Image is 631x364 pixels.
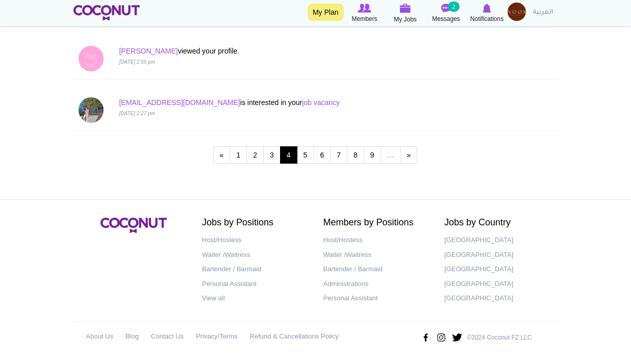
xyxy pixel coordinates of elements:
[196,329,238,344] a: Privacy/Terms
[125,329,139,344] a: Blog
[119,47,178,55] a: [PERSON_NAME]
[302,98,340,107] a: job vacancy
[358,4,371,13] img: Browse Members
[119,59,155,65] i: [DATE] 2:55 pm
[448,2,459,12] small: 2
[364,146,381,164] a: 9
[444,277,550,292] a: [GEOGRAPHIC_DATA]
[444,291,550,306] a: [GEOGRAPHIC_DATA]
[151,329,184,344] a: Contact Us
[202,218,308,228] h2: Jobs by Positions
[119,46,430,56] p: viewed your profile.
[385,3,426,24] a: My Jobs My Jobs
[100,218,167,233] img: Coconut
[400,4,411,13] img: My Jobs
[202,291,308,306] a: View all
[467,3,508,24] a: Notifications Notifications
[323,291,430,306] a: Personal Assistant
[394,14,417,24] span: My Jobs
[323,277,430,292] a: Administrations
[467,333,532,342] p: ©2024 Coconut FZ LLC
[444,248,550,263] a: [GEOGRAPHIC_DATA]
[330,146,347,164] a: 7
[313,146,331,164] a: 6
[483,4,491,13] img: Notifications
[86,329,113,344] a: About Us
[297,146,314,164] a: 5
[436,329,447,346] img: Instagram
[202,262,308,277] a: Bartender / Barmaid
[202,248,308,263] a: Waiter /Waitress
[250,329,339,344] a: Refund & Cancellations Policy
[230,146,247,164] a: 1
[420,329,431,346] img: Facebook
[119,97,430,108] p: is interested in your
[323,233,430,248] a: Host/Hostess
[470,14,503,24] span: Notifications
[426,3,467,24] a: Messages Messages 2
[432,14,460,24] span: Messages
[213,146,231,164] a: ‹ previous
[73,5,140,20] img: Home
[444,233,550,248] a: [GEOGRAPHIC_DATA]
[400,146,418,164] a: next ›
[451,329,463,346] img: Twitter
[308,4,344,21] a: My Plan
[444,262,550,277] a: [GEOGRAPHIC_DATA]
[119,98,240,107] a: [EMAIL_ADDRESS][DOMAIN_NAME]
[202,277,308,292] a: Personal Assistant
[119,111,155,116] i: [DATE] 2:27 pm
[441,4,451,13] img: Messages
[351,14,377,24] span: Members
[347,146,364,164] a: 8
[323,218,430,228] h2: Members by Positions
[323,248,430,263] a: Waiter /Waitress
[202,233,308,248] a: Host/Hostess
[280,146,297,164] span: 4
[344,3,385,24] a: Browse Members Members
[323,262,430,277] a: Bartender / Barmaid
[444,218,550,228] h2: Jobs by Country
[263,146,281,164] a: 3
[246,146,264,164] a: 2
[381,146,401,164] span: …
[528,3,558,23] a: العربية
